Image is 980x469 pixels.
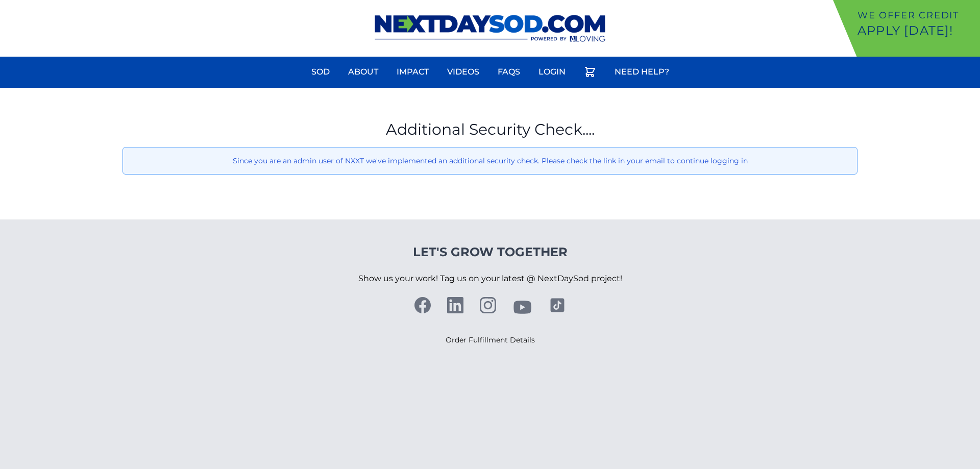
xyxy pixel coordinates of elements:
a: About [342,60,384,84]
p: Apply [DATE]! [857,22,976,39]
a: Login [532,60,572,84]
a: Videos [441,60,485,84]
a: Need Help? [608,60,675,84]
p: We offer Credit [857,8,976,22]
p: Show us your work! Tag us on your latest @ NextDaySod project! [358,260,622,297]
p: Since you are an admin user of NXXT we've implemented an additional security check. Please check ... [131,156,849,166]
h4: Let's Grow Together [358,244,622,260]
a: Impact [390,60,435,84]
a: Sod [305,60,336,84]
a: Order Fulfillment Details [446,335,535,344]
a: FAQs [492,60,526,84]
h1: Additional Security Check.... [122,120,857,139]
